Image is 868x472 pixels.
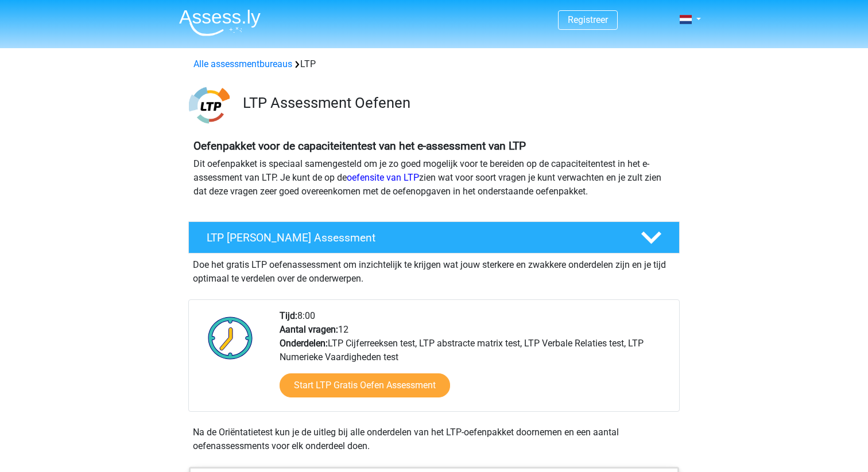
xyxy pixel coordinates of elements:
div: 8:00 12 LTP Cijferreeksen test, LTP abstracte matrix test, LTP Verbale Relaties test, LTP Numerie... [271,309,679,411]
h4: LTP [PERSON_NAME] Assessment [207,231,622,244]
h3: LTP Assessment Oefenen [243,94,671,112]
div: LTP [189,57,679,71]
a: Alle assessmentbureaus [193,58,292,69]
p: Dit oefenpakket is speciaal samengesteld om je zo goed mogelijk voor te bereiden op de capaciteit... [193,157,675,198]
a: LTP [PERSON_NAME] Assessment [184,221,684,253]
img: Klok [201,309,259,366]
div: Na de Oriëntatietest kun je de uitleg bij alle onderdelen van het LTP-oefenpakket doornemen en ee... [188,426,680,453]
a: Registreer [568,14,608,25]
img: ltp.png [189,85,230,126]
a: oefensite van LTP [347,172,419,183]
img: Assessly [179,9,261,36]
b: Aantal vragen: [280,324,338,335]
b: Onderdelen: [280,338,328,349]
a: Start LTP Gratis Oefen Assessment [280,373,450,397]
div: Doe het gratis LTP oefenassessment om inzichtelijk te krijgen wat jouw sterkere en zwakkere onder... [188,253,680,286]
b: Oefenpakket voor de capaciteitentest van het e-assessment van LTP [193,139,526,153]
b: Tijd: [280,310,297,321]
